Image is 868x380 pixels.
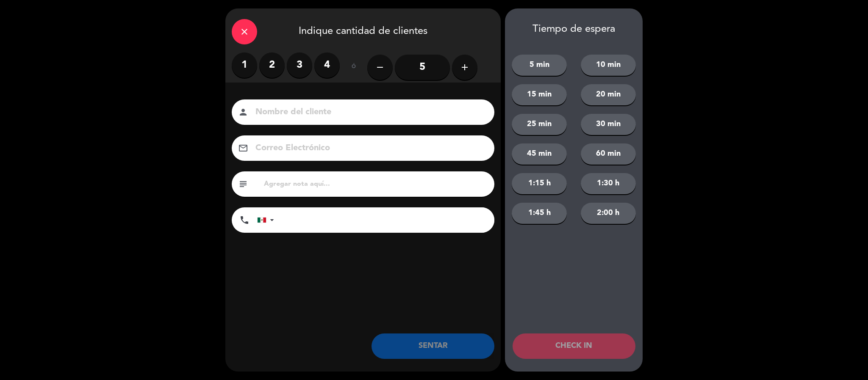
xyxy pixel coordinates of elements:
button: add [452,55,477,80]
button: 1:15 h [512,173,567,194]
button: 10 min [581,55,636,76]
i: remove [375,62,385,72]
button: 45 min [512,143,567,165]
div: ó [340,52,367,82]
input: Nombre del cliente [255,105,483,120]
button: 25 min [512,114,567,135]
button: SENTAR [372,333,494,359]
label: 3 [287,52,312,78]
input: Agregar nota aquí... [263,178,488,190]
button: 60 min [581,143,636,165]
label: 4 [314,52,340,78]
button: 5 min [512,55,567,76]
div: Indique cantidad de clientes [225,8,501,52]
button: remove [367,55,393,80]
i: subject [238,179,248,189]
div: Mexico (México): +52 [258,208,277,232]
i: close [239,27,250,37]
button: CHECK IN [513,333,635,359]
div: Tiempo de espera [505,23,643,36]
label: 1 [232,52,257,78]
button: 2:00 h [581,203,636,224]
button: 20 min [581,84,636,105]
label: 2 [259,52,285,78]
button: 1:45 h [512,203,567,224]
i: email [238,143,248,153]
i: add [460,62,470,72]
i: person [238,107,248,117]
button: 30 min [581,114,636,135]
button: 1:30 h [581,173,636,194]
button: 15 min [512,84,567,105]
i: phone [239,215,250,225]
input: Correo Electrónico [255,141,483,156]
